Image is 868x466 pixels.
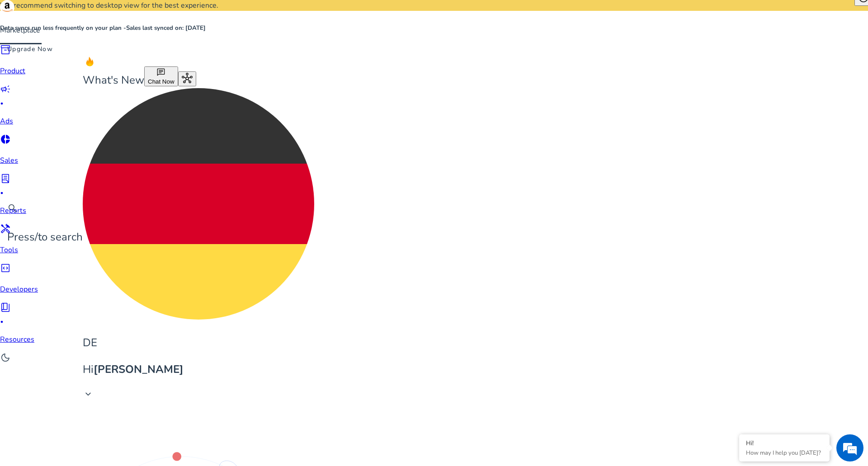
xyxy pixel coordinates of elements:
button: chatChat Now [144,66,178,86]
p: Press to search [7,229,83,245]
p: Hi [83,362,314,377]
button: hub [178,71,196,86]
span: keyboard_arrow_down [83,389,94,400]
img: de.svg [83,88,314,320]
p: DE [83,335,314,351]
div: Hi! [746,439,823,447]
span: chat [156,68,165,77]
span: Sales last synced on: [DATE] [126,24,206,32]
p: How may I help you today? [746,449,823,457]
span: What's New [83,73,144,87]
span: hub [182,73,193,84]
b: [PERSON_NAME] [94,362,184,377]
span: Chat Now [148,78,175,85]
